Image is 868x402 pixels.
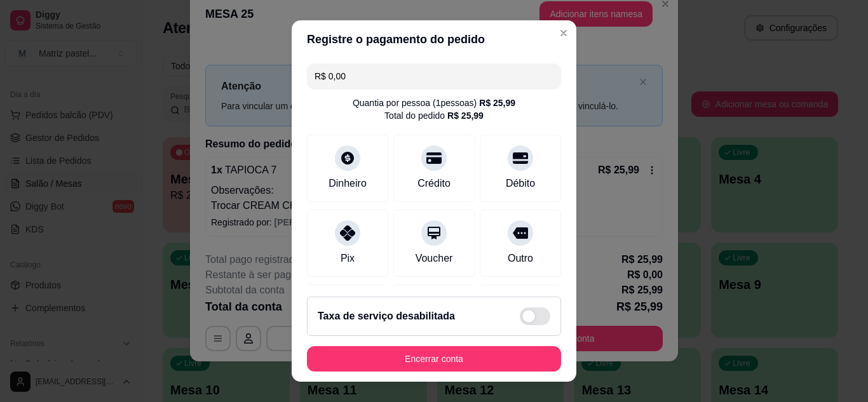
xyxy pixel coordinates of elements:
[341,251,355,266] div: Pix
[292,20,576,58] header: Registre o pagamento do pedido
[447,109,484,122] div: R$ 25,99
[329,176,367,191] div: Dinheiro
[506,176,535,191] div: Débito
[384,109,484,122] div: Total do pedido
[508,251,533,266] div: Outro
[307,346,561,372] button: Encerrar conta
[416,251,453,266] div: Voucher
[417,176,451,191] div: Crédito
[318,309,455,324] h2: Taxa de serviço desabilitada
[315,64,553,89] input: Ex.: hambúrguer de cordeiro
[553,23,574,43] button: Close
[479,97,515,109] div: R$ 25,99
[353,97,515,109] div: Quantia por pessoa ( 1 pessoas)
